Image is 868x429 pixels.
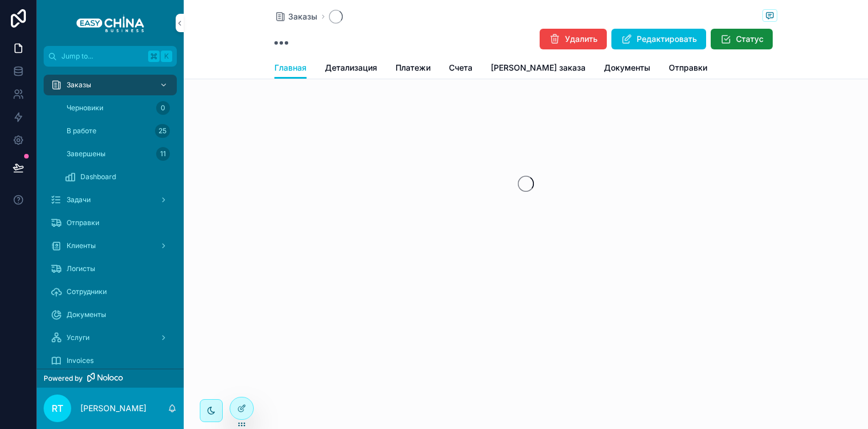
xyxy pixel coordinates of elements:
span: Отправки [669,62,707,74]
span: Черновики [67,103,103,113]
a: Отправки [669,57,707,80]
a: Invoices [44,350,177,371]
a: Счета [449,57,472,80]
span: K [162,52,171,61]
a: В работе25 [57,121,177,141]
span: Задачи [67,195,91,204]
button: Jump to...K [44,46,177,67]
span: Удалить [565,33,598,45]
span: Заказы [288,11,317,22]
a: Заказы [44,75,177,95]
span: Логисты [67,264,95,273]
span: Invoices [67,356,94,365]
span: Главная [274,62,307,74]
div: 0 [156,101,170,115]
a: Клиенты [44,235,177,256]
span: Статус [736,33,764,45]
span: Отправки [67,218,99,227]
a: Dashboard [57,167,177,187]
span: Услуги [67,333,90,342]
span: [PERSON_NAME] заказа [491,62,586,74]
span: Детализация [325,62,377,74]
span: Dashboard [80,172,116,181]
a: Отправки [44,212,177,233]
a: Черновики0 [57,98,177,118]
button: Редактировать [611,29,706,49]
img: App logo [76,14,144,32]
a: Услуги [44,327,177,348]
span: Jump to... [61,52,144,61]
button: Статус [711,29,773,49]
div: 11 [156,147,170,161]
a: Сотрудники [44,281,177,302]
button: Удалить [540,29,607,49]
a: Документы [604,57,650,80]
a: Заказы [274,11,317,22]
a: Завершены11 [57,144,177,164]
p: [PERSON_NAME] [80,403,146,414]
span: Редактировать [637,33,697,45]
a: Задачи [44,190,177,210]
span: Документы [604,62,650,74]
span: Платежи [396,62,431,74]
span: Заказы [67,80,91,90]
span: Документы [67,310,106,319]
a: Главная [274,57,307,79]
a: [PERSON_NAME] заказа [491,57,586,80]
span: Счета [449,62,472,74]
span: В работе [67,126,96,136]
a: Логисты [44,258,177,279]
a: Платежи [396,57,431,80]
a: Powered by [37,369,184,388]
div: scrollable content [37,67,184,369]
span: RT [52,401,63,415]
span: Powered by [44,374,83,383]
span: Сотрудники [67,287,107,296]
span: Завершены [67,149,106,159]
span: Клиенты [67,241,96,250]
a: Детализация [325,57,377,80]
div: 25 [155,124,170,138]
a: Документы [44,304,177,325]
